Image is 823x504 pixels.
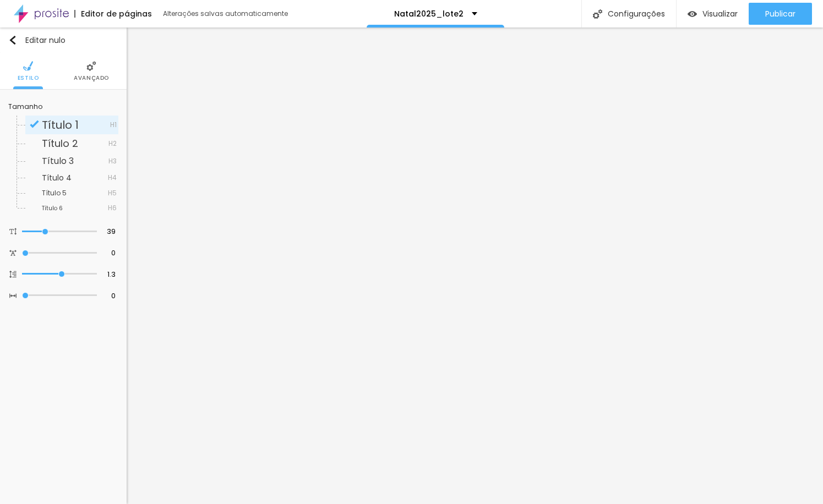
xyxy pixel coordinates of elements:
font: Visualizar [702,8,738,19]
font: H2 [108,139,117,148]
font: Configurações [608,8,665,19]
img: Ícone [30,119,39,129]
font: H4 [108,173,117,182]
font: Editar nulo [25,35,66,46]
img: Ícone [9,249,17,256]
img: Ícone [9,271,17,278]
img: Ícone [23,61,33,71]
font: H3 [108,156,117,166]
button: Visualizar [677,3,749,25]
font: Título 3 [42,155,74,167]
img: Ícone [8,36,17,45]
button: Publicar [749,3,812,25]
font: Publicar [765,8,795,19]
font: Estilo [18,74,39,82]
font: Tamanho [8,102,42,111]
font: H5 [108,188,117,198]
img: Ícone [9,292,17,299]
font: Avançado [74,74,109,82]
font: Título 2 [42,136,78,150]
font: Alterações salvas automaticamente [163,9,288,18]
img: Ícone [593,9,602,19]
font: Título 4 [42,172,72,183]
img: Ícone [86,61,96,71]
font: H6 [108,203,117,212]
font: H1 [110,120,117,129]
img: Ícone [9,228,17,235]
iframe: Editor [127,28,823,504]
font: Título 6 [42,204,63,212]
font: Título 1 [42,117,79,133]
font: Editor de páginas [81,8,152,19]
font: Título 5 [42,188,67,198]
img: view-1.svg [688,9,697,19]
font: Natal2025_lote2 [394,8,464,19]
